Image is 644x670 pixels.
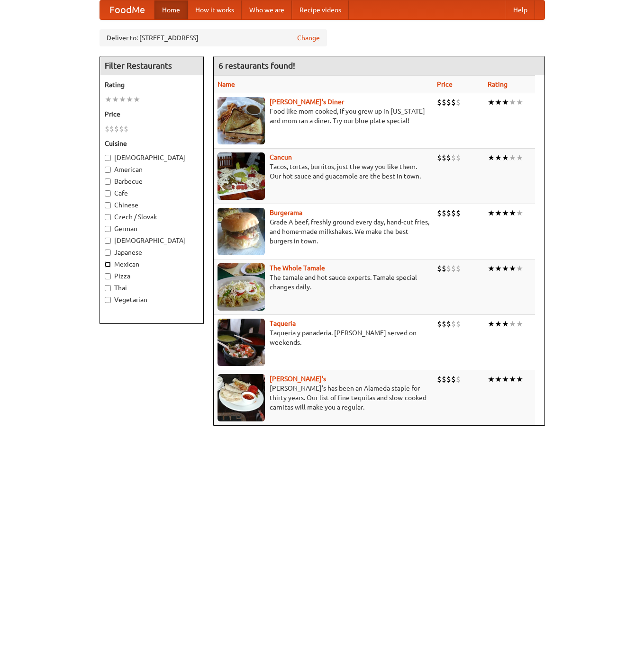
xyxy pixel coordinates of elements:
[270,375,326,383] a: [PERSON_NAME]'s
[456,208,461,218] li: $
[133,94,140,105] li: ★
[218,263,265,311] img: wholetamale.jpg
[446,319,451,329] li: $
[488,152,495,163] li: ★
[218,374,265,421] img: pedros.jpg
[442,374,446,384] li: $
[105,94,112,105] li: ★
[100,0,154,19] a: FoodMe
[270,98,344,106] a: [PERSON_NAME]'s Diner
[495,208,502,218] li: ★
[451,208,456,218] li: $
[495,97,502,107] li: ★
[456,374,461,384] li: $
[437,208,442,218] li: $
[442,208,446,218] li: $
[112,94,119,105] li: ★
[442,263,446,274] li: $
[495,374,502,384] li: ★
[509,374,516,384] li: ★
[437,374,442,384] li: $
[509,97,516,107] li: ★
[270,209,302,216] a: Burgerama
[446,97,451,107] li: $
[292,0,349,19] a: Recipe videos
[442,97,446,107] li: $
[105,188,199,198] label: Cafe
[516,374,523,384] li: ★
[119,94,126,105] li: ★
[105,167,111,173] input: American
[506,0,535,19] a: Help
[126,94,133,105] li: ★
[242,0,292,19] a: Who we are
[516,319,523,329] li: ★
[105,179,111,185] input: Barbecue
[105,190,111,197] input: Cafe
[105,259,199,269] label: Mexican
[488,97,495,107] li: ★
[446,208,451,218] li: $
[270,153,292,161] b: Cancun
[516,152,523,163] li: ★
[509,152,516,163] li: ★
[270,320,296,327] a: Taqueria
[154,0,188,19] a: Home
[456,97,461,107] li: $
[446,263,451,274] li: $
[218,319,265,366] img: taqueria.jpg
[105,80,199,89] h5: Rating
[188,0,242,19] a: How it works
[218,80,235,88] a: Name
[451,152,456,163] li: $
[100,29,327,46] div: Deliver to: [STREET_ADDRESS]
[105,295,199,304] label: Vegetarian
[495,152,502,163] li: ★
[488,80,508,88] a: Rating
[488,374,495,384] li: ★
[495,263,502,274] li: ★
[488,319,495,329] li: ★
[297,33,320,43] a: Change
[502,374,509,384] li: ★
[105,224,199,233] label: German
[105,261,111,268] input: Mexican
[105,248,199,257] label: Japanese
[509,208,516,218] li: ★
[516,263,523,274] li: ★
[218,328,429,347] p: Taqueria y panaderia. [PERSON_NAME] served on weekends.
[105,285,111,291] input: Thai
[446,374,451,384] li: $
[502,97,509,107] li: ★
[218,107,429,125] p: Food like mom cooked, if you grew up in [US_STATE] and mom ran a diner. Try our blue plate special!
[218,152,265,200] img: cancun.jpg
[218,217,429,246] p: Grade A beef, freshly ground every day, hand-cut fries, and home-made milkshakes. We make the bes...
[502,319,509,329] li: ★
[437,80,453,88] a: Price
[119,124,124,134] li: $
[516,97,523,107] li: ★
[495,319,502,329] li: ★
[109,124,114,134] li: $
[105,165,199,174] label: American
[437,263,442,274] li: $
[105,177,199,186] label: Barbecue
[218,384,429,412] p: [PERSON_NAME]'s has been an Alameda staple for thirty years. Our list of fine tequilas and slow-c...
[218,208,265,255] img: burgerama.jpg
[105,139,199,148] h5: Cuisine
[218,97,265,144] img: sallys.jpg
[105,202,111,208] input: Chinese
[218,162,429,181] p: Tacos, tortas, burritos, just the way you like them. Our hot sauce and guacamole are the best in ...
[105,250,111,256] input: Japanese
[218,61,295,70] ng-pluralize: 6 restaurants found!
[105,236,199,245] label: [DEMOGRAPHIC_DATA]
[270,264,325,272] a: The Whole Tamale
[456,263,461,274] li: $
[105,238,111,244] input: [DEMOGRAPHIC_DATA]
[451,319,456,329] li: $
[105,283,199,293] label: Thai
[105,124,109,134] li: $
[509,319,516,329] li: ★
